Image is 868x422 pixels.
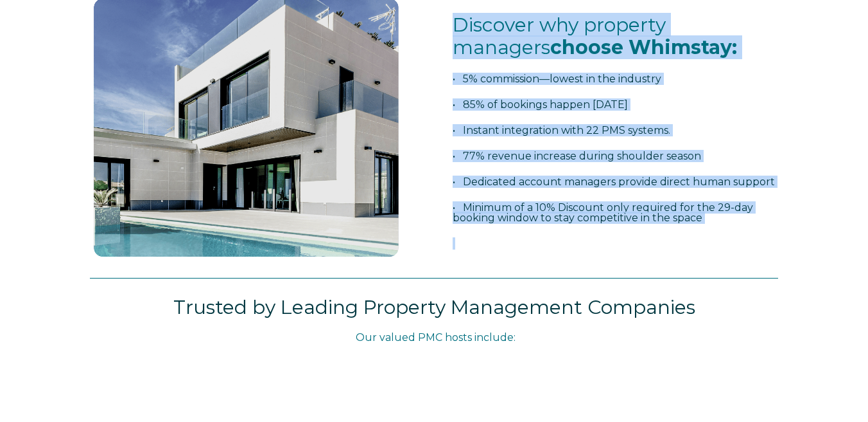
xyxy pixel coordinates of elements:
[356,331,516,344] span: Our valued PMC hosts include:​
[173,295,695,319] span: Trusted by Leading Property Management Companies
[453,98,628,111] span: • 85% of bookings happen [DATE]
[453,176,775,188] span: • Dedicated account managers provide direct human support
[453,201,753,224] span: • Minimum of a 10% Discount only required for the 29-day booking window to stay competitive in th...
[453,73,661,85] span: • 5% commission—lowest in the industry
[453,150,701,162] span: • 77% revenue increase during shoulder season
[550,35,737,59] span: choose Whimstay:
[453,13,737,59] span: Discover why property managers
[453,124,670,136] span: • Instant integration with 22 PMS systems.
